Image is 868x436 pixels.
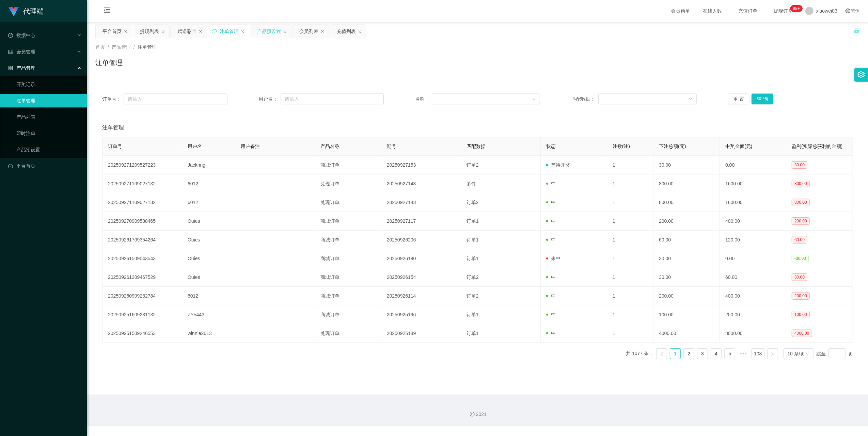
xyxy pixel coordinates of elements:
span: / [133,44,135,50]
div: 产品预设置 [257,25,281,38]
td: 8000.00 [720,324,786,343]
td: Jackhng [182,156,235,174]
span: 状态 [546,144,556,149]
span: 未中 [546,256,561,261]
span: 订单2 [467,293,479,299]
i: 图标: sync [212,29,217,34]
span: 800.00 [792,199,810,206]
span: 匹配数据 [467,144,486,149]
i: 图标: close [358,30,362,34]
span: 匹配数据： [571,96,598,103]
i: 图标: table [8,49,13,54]
td: Ouies [182,212,235,231]
i: 图标: right [771,352,775,356]
td: 20250927117 [381,212,461,231]
span: ••• [738,348,749,359]
a: 图标: dashboard平台首页 [8,159,82,173]
span: 订单1 [467,256,479,261]
div: 平台首页 [102,25,122,38]
td: 4000.00 [653,324,720,343]
i: 图标: check-circle-o [8,33,13,38]
td: 6012 [182,174,235,193]
input: 请输入 [124,94,227,104]
span: 等待开奖 [546,162,570,168]
span: 30.00 [792,273,807,281]
a: 3 [697,349,708,359]
h1: 代理端 [23,0,44,22]
td: 30.00 [653,268,720,287]
td: 商城订单 [315,156,381,174]
span: 用户备注 [241,144,260,149]
td: 0.00 [720,249,786,268]
span: 注单管理 [138,44,157,50]
td: 1600.00 [720,174,786,193]
span: 中 [546,181,556,186]
td: 60.00 [720,268,786,287]
td: 兑现订单 [315,193,381,212]
a: 108 [752,349,764,359]
td: 20250926114 [381,287,461,305]
div: 会员列表 [299,25,318,38]
input: 请输入 [281,94,384,104]
div: 2021 [93,411,863,418]
span: 产品管理 [8,65,35,71]
span: 订单号 [108,144,122,149]
span: 800.00 [792,180,810,187]
span: 盈利(实际总获利的金额) [792,144,842,149]
a: 即时注单 [16,127,82,140]
a: 1 [670,349,680,359]
span: 在线人数 [700,9,726,13]
td: 20250926206 [381,231,461,249]
td: 202509251609231132 [102,305,182,324]
td: 商城订单 [315,287,381,305]
a: 产品预设置 [16,143,82,156]
td: 202509271109027132 [102,174,182,193]
i: 图标: down [805,352,809,356]
i: 图标: appstore-o [8,66,13,70]
td: Ouies [182,268,235,287]
td: 202509271109027132 [102,193,182,212]
td: 1 [607,156,653,174]
td: 400.00 [720,287,786,305]
td: 200.00 [720,305,786,324]
li: 2 [683,348,694,359]
td: 800.00 [653,174,720,193]
td: 1 [607,249,653,268]
span: 下注总额(元) [659,144,686,149]
span: 期号 [387,144,396,149]
td: 商城订单 [315,249,381,268]
td: 202509270909588465 [102,212,182,231]
div: 赠送彩金 [177,25,196,38]
td: 6012 [182,287,235,305]
td: 202509251509246553 [102,324,182,343]
a: 产品列表 [16,110,82,124]
span: 60.00 [792,236,807,244]
i: 图标: left [660,352,664,356]
td: 1 [607,212,653,231]
span: 订单1 [467,237,479,242]
i: 图标: down [689,97,693,102]
td: 20250927143 [381,193,461,212]
i: 图标: close [241,30,245,34]
span: 名称： [415,96,431,103]
span: 中 [546,237,556,242]
span: 订单2 [467,162,479,168]
span: 中 [546,218,556,224]
td: 兑现订单 [315,324,381,343]
span: 中 [546,200,556,205]
td: winnie2613 [182,324,235,343]
div: 注单管理 [220,25,239,38]
i: 图标: close [161,30,165,34]
td: 200.00 [653,287,720,305]
li: 1 [670,348,681,359]
a: 代理端 [8,8,44,14]
span: 充值订单 [735,9,761,13]
i: 图标: close [124,30,128,34]
span: 用户名： [258,96,281,103]
td: 202509261209467529 [102,268,182,287]
td: 1 [607,231,653,249]
td: 1600.00 [720,193,786,212]
li: 4 [711,348,722,359]
span: 用户名 [188,144,202,149]
td: 0.00 [720,156,786,174]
